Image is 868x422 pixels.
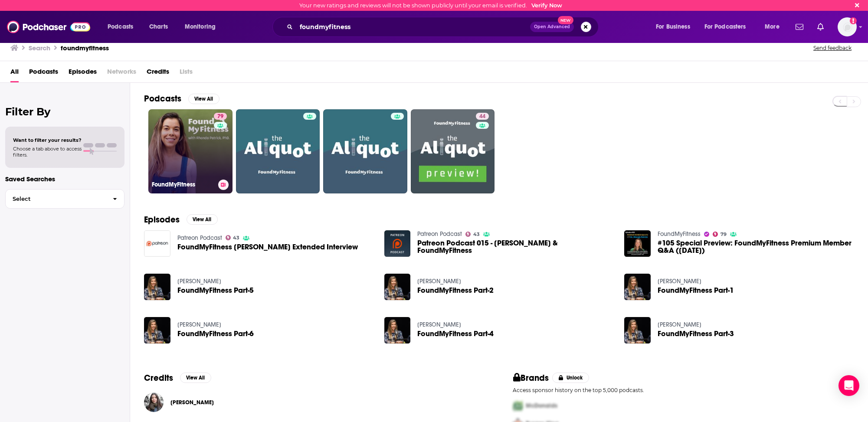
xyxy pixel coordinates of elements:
[838,17,857,36] button: Show profile menu
[147,65,169,82] a: Credits
[658,330,734,337] a: FoundMyFitness Part-3
[144,214,180,225] h2: Episodes
[170,399,214,406] span: [PERSON_NAME]
[144,20,173,34] a: Charts
[759,20,790,34] button: open menu
[144,393,164,412] img: Dr. Rhonda Patrick
[417,278,461,285] a: Dr. Rhonda Patrick
[179,20,227,34] button: open menu
[624,317,651,343] img: FoundMyFitness Part-3
[144,274,170,300] img: FoundMyFitness Part-5
[699,20,759,34] button: open menu
[214,113,227,120] a: 79
[417,239,614,254] span: Patreon Podcast 015 - [PERSON_NAME] & FoundMyFitness
[144,373,211,383] a: CreditsView All
[226,235,240,240] a: 43
[417,321,461,328] a: Dr. Rhonda Patrick
[217,112,223,121] span: 79
[177,243,358,251] span: FoundMyFitness [PERSON_NAME] Extended Interview
[838,17,857,36] span: Logged in as BretAita
[180,373,211,383] button: View All
[170,399,214,406] a: Dr. Rhonda Patrick
[558,16,573,24] span: New
[149,21,168,33] span: Charts
[6,196,106,202] span: Select
[792,20,807,34] a: Show notifications dropdown
[61,44,109,52] h3: foundmyfitness
[721,232,727,236] span: 79
[658,321,701,328] a: Dr. Rhonda Patrick
[384,317,411,343] img: FoundMyFitness Part-4
[811,44,854,52] button: Send feedback
[102,20,144,34] button: open menu
[144,317,170,343] a: FoundMyFitness Part-6
[5,105,124,118] h2: Filter By
[7,19,90,35] img: Podchaser - Follow, Share and Rate Podcasts
[13,146,82,158] span: Choose a tab above to access filters.
[69,65,97,82] a: Episodes
[476,113,489,120] a: 44
[177,234,222,242] a: Patreon Podcast
[656,21,690,33] span: For Business
[417,330,494,337] a: FoundMyFitness Part-4
[144,230,170,257] img: FoundMyFitness Rhonda Patrick Extended Interview
[108,21,133,33] span: Podcasts
[465,232,480,237] a: 43
[658,230,701,238] a: FoundMyFitness
[838,17,857,36] img: User Profile
[5,189,124,209] button: Select
[296,20,530,34] input: Search podcasts, credits, & more...
[187,214,218,225] button: View All
[299,2,562,9] div: Your new ratings and reviews will not be shown publicly until your email is verified.
[281,17,607,37] div: Search podcasts, credits, & more...
[658,239,854,254] a: #105 Special Preview: FoundMyFitness Premium Member Q&A (July 2025)
[177,243,358,251] a: FoundMyFitness Rhonda Patrick Extended Interview
[144,93,181,104] h2: Podcasts
[144,214,218,225] a: EpisodesView All
[152,181,215,188] h3: FoundMyFitness
[233,236,239,240] span: 43
[513,387,855,393] p: Access sponsor history on the top 5,000 podcasts.
[177,287,254,294] a: FoundMyFitness Part-5
[658,278,701,285] a: Dr. Rhonda Patrick
[473,232,480,236] span: 43
[713,232,727,237] a: 79
[144,373,173,383] h2: Credits
[417,230,462,238] a: Patreon Podcast
[411,109,495,193] a: 44
[658,287,734,294] a: FoundMyFitness Part-1
[814,20,827,34] a: Show notifications dropdown
[384,230,411,257] a: Patreon Podcast 015 - Matt Lees & FoundMyFitness
[10,65,19,82] a: All
[417,287,494,294] span: FoundMyFitness Part-2
[510,397,526,415] img: First Pro Logo
[188,94,219,104] button: View All
[417,239,614,254] a: Patreon Podcast 015 - Matt Lees & FoundMyFitness
[180,65,193,82] span: Lists
[624,230,651,257] img: #105 Special Preview: FoundMyFitness Premium Member Q&A (July 2025)
[530,22,574,32] button: Open AdvancedNew
[5,175,124,183] p: Saved Searches
[526,402,558,409] span: McDonalds
[144,389,485,416] button: Dr. Rhonda PatrickDr. Rhonda Patrick
[177,278,221,285] a: Dr. Rhonda Patrick
[384,274,411,300] img: FoundMyFitness Part-2
[29,44,50,52] h3: Search
[29,65,58,82] a: Podcasts
[177,330,254,337] a: FoundMyFitness Part-6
